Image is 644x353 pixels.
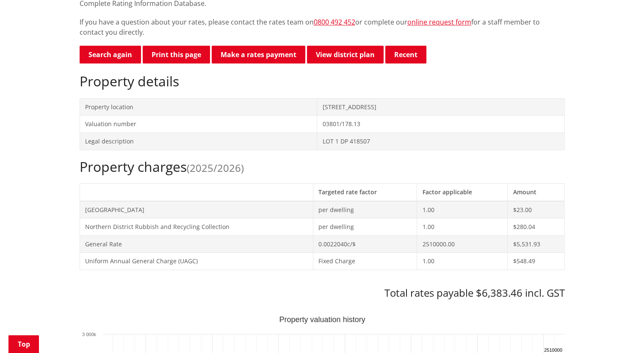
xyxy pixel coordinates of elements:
td: $23.00 [508,201,564,218]
td: Fixed Charge [313,253,417,270]
h3: Total rates payable $6,383.46 incl. GST [80,287,565,299]
h2: Property details [80,73,565,89]
text: 3 000k [82,332,96,337]
iframe: Messenger Launcher [605,317,636,348]
td: Property location [80,98,317,116]
td: Uniform Annual General Charge (UAGC) [80,253,313,270]
td: LOT 1 DP 418507 [317,132,564,150]
td: $5,531.93 [508,235,564,253]
td: [GEOGRAPHIC_DATA] [80,201,313,218]
a: Top [8,335,39,353]
a: Search again [80,46,141,63]
td: per dwelling [313,218,417,236]
th: Targeted rate factor [313,183,417,201]
td: 1.00 [417,201,508,218]
td: [STREET_ADDRESS] [317,98,564,116]
td: Legal description [80,132,317,150]
a: 0800 492 452 [314,17,355,27]
h2: Property charges [80,159,565,175]
a: Make a rates payment [212,46,305,63]
a: online request form [407,17,471,27]
td: General Rate [80,235,313,253]
td: Northern District Rubbish and Recycling Collection [80,218,313,236]
th: Amount [508,183,564,201]
td: 0.0022040c/$ [313,235,417,253]
td: Valuation number [80,116,317,133]
p: If you have a question about your rates, please contact the rates team on or complete our for a s... [80,17,565,37]
th: Factor applicable [417,183,508,201]
span: (2025/2026) [187,161,244,175]
td: $548.49 [508,253,564,270]
text: 2510000 [544,347,562,353]
text: Property valuation history [279,315,365,324]
td: 1.00 [417,253,508,270]
td: $280.04 [508,218,564,236]
a: View district plan [307,46,384,63]
td: 2510000.00 [417,235,508,253]
button: Recent [385,46,426,63]
button: Print this page [143,46,210,63]
td: 03801/178.13 [317,116,564,133]
td: per dwelling [313,201,417,218]
td: 1.00 [417,218,508,236]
